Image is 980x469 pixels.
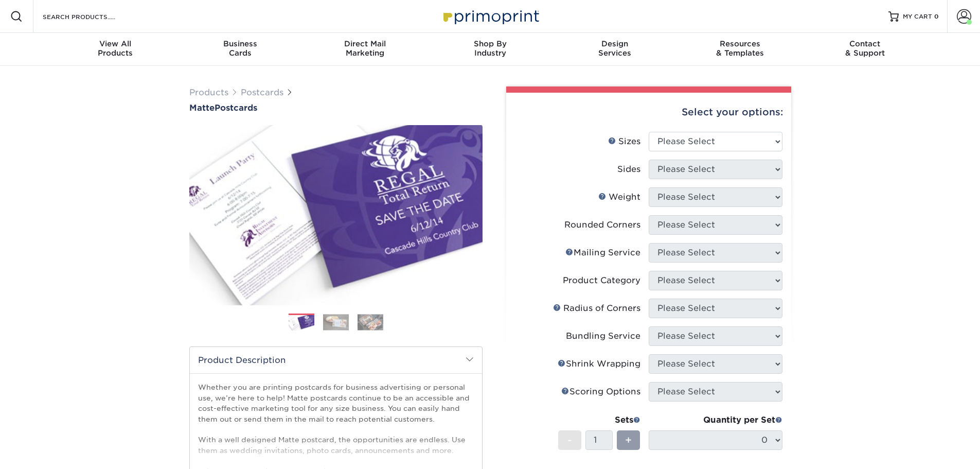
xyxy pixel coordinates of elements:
[803,39,928,48] span: Contact
[323,314,349,330] img: Postcards 02
[561,386,640,398] div: Scoring Options
[566,330,640,342] div: Bundling Service
[53,39,178,58] div: Products
[177,39,302,48] span: Business
[678,39,803,58] div: & Templates
[563,274,640,287] div: Product Category
[302,33,427,66] a: Direct MailMarketing
[558,414,640,426] div: Sets
[553,39,678,58] div: Services
[427,33,553,66] a: Shop ByIndustry
[678,39,803,48] span: Resources
[903,12,932,21] span: MY CART
[625,432,632,448] span: +
[427,39,553,58] div: Industry
[177,33,302,66] a: BusinessCards
[190,347,482,373] h2: Product Description
[564,219,640,231] div: Rounded Corners
[567,432,572,448] span: -
[189,88,228,97] a: Products
[439,5,542,27] img: Primoprint
[241,88,283,97] a: Postcards
[302,39,427,58] div: Marketing
[514,93,783,132] div: Select your options:
[189,103,483,113] h1: Postcards
[553,39,678,48] span: Design
[189,103,215,113] span: Matte
[553,302,640,315] div: Radius of Corners
[189,103,483,113] a: MattePostcards
[53,39,178,48] span: View All
[608,135,640,148] div: Sizes
[189,114,483,317] img: Matte 01
[617,163,640,176] div: Sides
[598,191,640,203] div: Weight
[289,314,314,332] img: Postcards 01
[177,39,302,58] div: Cards
[565,247,640,259] div: Mailing Service
[803,39,928,58] div: & Support
[358,314,383,330] img: Postcards 03
[678,33,803,66] a: Resources& Templates
[934,13,939,20] span: 0
[803,33,928,66] a: Contact& Support
[649,414,782,426] div: Quantity per Set
[302,39,427,48] span: Direct Mail
[553,33,678,66] a: DesignServices
[427,39,553,48] span: Shop By
[42,10,142,23] input: SEARCH PRODUCTS.....
[53,33,178,66] a: View AllProducts
[558,358,640,370] div: Shrink Wrapping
